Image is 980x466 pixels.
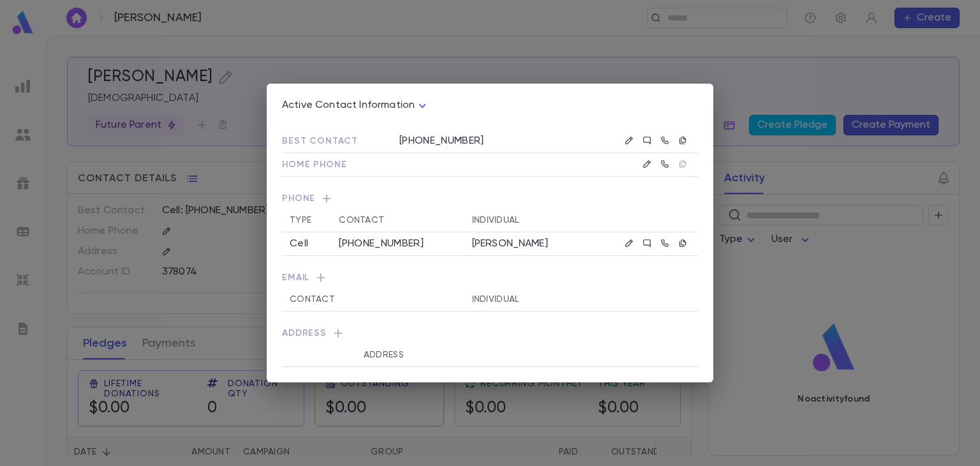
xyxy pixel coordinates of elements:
[282,209,331,232] th: Type
[282,96,430,116] div: Active Contact Information
[282,100,415,110] span: Active Contact Information
[282,192,698,209] span: Phone
[464,209,586,232] th: Individual
[290,237,323,250] div: Cell
[282,271,698,288] span: Email
[384,130,612,153] td: [PHONE_NUMBER]
[331,209,464,232] th: Contact
[282,160,346,169] span: Home Phone
[464,288,652,312] th: Individual
[472,237,579,250] p: [PERSON_NAME]
[356,343,624,367] th: Address
[282,137,358,146] span: Best Contact
[282,288,464,312] th: Contact
[339,237,456,250] div: [PHONE_NUMBER]
[282,327,698,343] span: Address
